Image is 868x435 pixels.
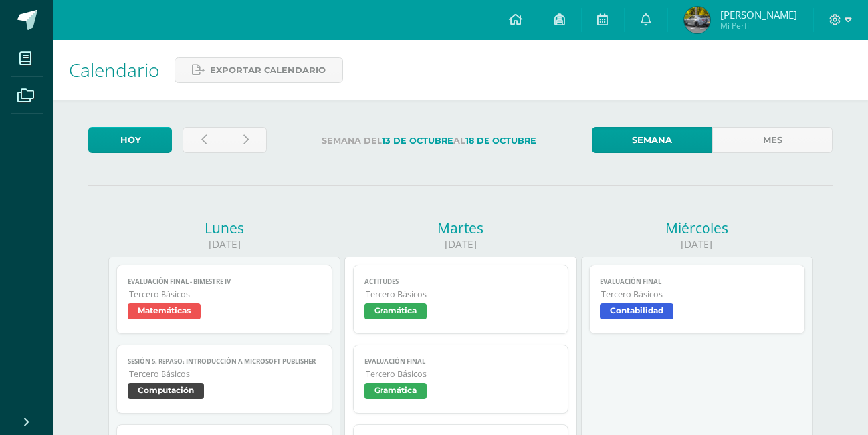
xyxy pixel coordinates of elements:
[128,303,201,319] span: Matemáticas
[465,136,536,146] strong: 18 de Octubre
[366,289,558,300] span: Tercero Básicos
[344,219,576,237] div: Martes
[720,20,797,31] span: Mi Perfil
[712,127,833,153] a: Mes
[129,289,321,300] span: Tercero Básicos
[600,303,673,319] span: Contabilidad
[364,303,427,319] span: Gramática
[353,345,569,414] a: Evaluación finalTercero BásicosGramática
[353,265,569,334] a: ActitudesTercero BásicosGramática
[364,383,427,399] span: Gramática
[600,277,794,286] span: Evaluación Final
[592,127,712,153] a: Semana
[581,237,813,251] div: [DATE]
[601,289,794,300] span: Tercero Básicos
[720,8,797,21] span: [PERSON_NAME]
[277,127,581,154] label: Semana del al
[581,219,813,237] div: Miércoles
[589,265,805,334] a: Evaluación FinalTercero BásicosContabilidad
[382,136,453,146] strong: 13 de Octubre
[116,265,332,334] a: Evaluación final - Bimestre IVTercero BásicosMatemáticas
[108,219,340,237] div: Lunes
[128,277,321,286] span: Evaluación final - Bimestre IV
[210,58,326,82] span: Exportar calendario
[175,57,343,83] a: Exportar calendario
[128,357,321,366] span: Sesión 5. Repaso: Introducción a Microsoft Publisher
[366,368,558,380] span: Tercero Básicos
[69,57,159,82] span: Calendario
[116,345,332,414] a: Sesión 5. Repaso: Introducción a Microsoft PublisherTercero BásicosComputación
[108,237,340,251] div: [DATE]
[344,237,576,251] div: [DATE]
[684,7,710,33] img: fc84353caadfea4914385f38b906a64f.png
[364,277,558,286] span: Actitudes
[88,127,172,153] a: Hoy
[128,383,204,399] span: Computación
[129,368,321,380] span: Tercero Básicos
[364,357,558,366] span: Evaluación final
